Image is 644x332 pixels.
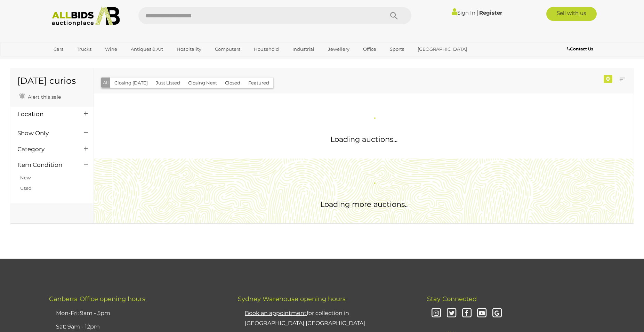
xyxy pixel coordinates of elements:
h4: Location [17,111,73,118]
a: Trucks [72,43,96,55]
h4: Category [17,146,73,153]
a: Office [359,43,381,55]
a: Household [249,43,283,55]
span: | [476,9,478,16]
i: Facebook [461,307,473,319]
span: Alert this sale [26,94,61,100]
a: Sports [385,43,409,55]
a: Register [479,9,502,16]
a: Contact Us [567,45,595,53]
i: Youtube [476,307,488,319]
a: Sell with us [546,7,597,21]
b: Contact Us [567,46,593,51]
a: [GEOGRAPHIC_DATA] [413,43,472,55]
u: Book an appointment [245,310,307,316]
i: Google [491,307,503,319]
a: Book an appointmentfor collection in [GEOGRAPHIC_DATA] [GEOGRAPHIC_DATA] [245,310,365,326]
a: New [20,175,31,180]
span: Loading auctions... [330,135,397,144]
i: Twitter [445,307,458,319]
button: All [101,78,111,88]
div: 0 [604,75,612,83]
h4: Show Only [17,130,73,137]
h4: Item Condition [17,162,73,168]
a: Wine [100,43,122,55]
a: Hospitality [172,43,206,55]
a: Alert this sale [17,91,63,102]
button: Closed [221,78,244,88]
a: Computers [210,43,245,55]
a: Jewellery [323,43,354,55]
a: Antiques & Art [126,43,168,55]
li: Mon-Fri: 9am - 5pm [54,307,220,320]
h1: [DATE] curios [17,76,87,86]
span: Loading more auctions.. [320,200,408,209]
button: Search [377,7,411,24]
button: Featured [244,78,273,88]
i: Instagram [430,307,443,319]
img: Allbids.com.au [48,7,123,26]
a: Sign In [452,9,475,16]
span: Stay Connected [427,295,477,303]
button: Just Listed [152,78,184,88]
a: Used [20,185,32,191]
button: Closing [DATE] [110,78,152,88]
span: Sydney Warehouse opening hours [238,295,346,303]
span: Canberra Office opening hours [49,295,145,303]
button: Closing Next [184,78,221,88]
a: Industrial [288,43,319,55]
a: Cars [49,43,68,55]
